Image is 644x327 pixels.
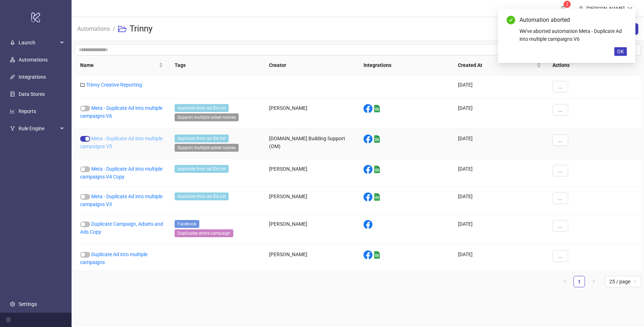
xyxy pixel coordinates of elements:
button: left [559,276,571,287]
div: [DATE] [452,214,547,245]
span: Name [80,61,157,69]
span: down [628,6,633,11]
span: duplicate from ad IDs list [175,135,229,142]
a: Automations [19,57,48,63]
div: [PERSON_NAME] [263,187,358,214]
sup: 2 [563,1,571,8]
div: [DATE] [452,245,547,272]
div: We've aborted automation Meta - Duplicate Ad into multiple campaigns V6 [519,27,627,43]
button: ... [552,81,568,92]
span: folder-open [118,25,127,33]
span: user [579,6,584,11]
li: Previous Page [559,276,571,287]
span: ... [558,168,562,174]
span: ... [558,195,562,201]
div: [PERSON_NAME] [584,5,628,13]
span: duplicate from ad IDs list [175,192,229,200]
a: Meta - Duplicate Ad into multiple campaigns V3 [80,194,162,207]
th: Created At [452,55,547,75]
span: Rule Engine [19,122,58,136]
span: Created At [458,61,535,69]
a: Trinny Creative Reporting [86,82,142,88]
div: [DATE] [452,98,547,129]
div: Page Size [605,276,641,287]
span: Facebook [175,220,199,228]
h3: Trinny [130,23,152,35]
span: Support multiple adset names [175,144,239,152]
button: right [588,276,599,287]
button: ... [552,192,568,204]
div: [PERSON_NAME] [263,214,358,245]
a: Automations [76,24,111,32]
span: menu-fold [6,317,11,322]
button: ... [552,104,568,116]
th: Creator [263,55,358,75]
span: Launch [19,36,58,50]
li: / [113,18,115,40]
a: 1 [574,276,585,287]
span: ... [558,253,562,259]
div: Automation aborted [519,16,627,24]
div: [DATE] [452,129,547,159]
span: OK [617,49,624,54]
th: Name [74,55,169,75]
a: Data Stores [19,92,45,97]
th: Integrations [358,55,452,75]
button: ... [552,250,568,262]
a: Duplicate Ad into multiple campaigns [80,252,147,265]
li: 1 [574,276,585,287]
span: duplicate from ad IDs list [175,165,229,173]
a: Duplicate Campaign, Adsets and Ads Copy [80,221,163,235]
span: 2 [566,2,569,7]
span: right [591,279,596,283]
span: ... [558,223,562,229]
button: OK [614,47,627,56]
span: ... [558,137,562,143]
div: [PERSON_NAME] [263,159,358,187]
a: Integrations [19,74,46,80]
span: ... [558,84,562,89]
div: [DOMAIN_NAME] Building Support (OM) [263,129,358,159]
span: 25 / page [609,276,637,287]
a: Reports [19,109,36,114]
div: [DATE] [452,159,547,187]
a: Settings [19,301,37,307]
span: bell [561,6,566,11]
div: [DATE] [452,187,547,214]
span: Support multiple adset names [175,113,239,121]
div: [PERSON_NAME] [263,245,358,272]
th: Tags [169,55,263,75]
button: ... [552,135,568,146]
a: Meta - Duplicate Ad into multiple campaigns V5 [80,136,162,149]
button: ... [552,165,568,176]
a: Meta - Duplicate Ad into multiple campaigns V4 Copy [80,166,162,180]
a: Meta - Duplicate Ad into multiple campaigns V6 [80,105,162,119]
span: fork [10,126,15,131]
button: ... [552,220,568,231]
div: [PERSON_NAME] [263,98,358,129]
span: check-circle [507,16,515,24]
span: left [563,279,567,283]
span: folder [80,82,85,87]
li: Next Page [588,276,599,287]
span: rocket [10,40,15,45]
span: ... [558,107,562,113]
span: Duplicates entire campaign [175,229,233,237]
span: duplicate from ad IDs list [175,104,229,112]
div: [DATE] [452,75,547,98]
